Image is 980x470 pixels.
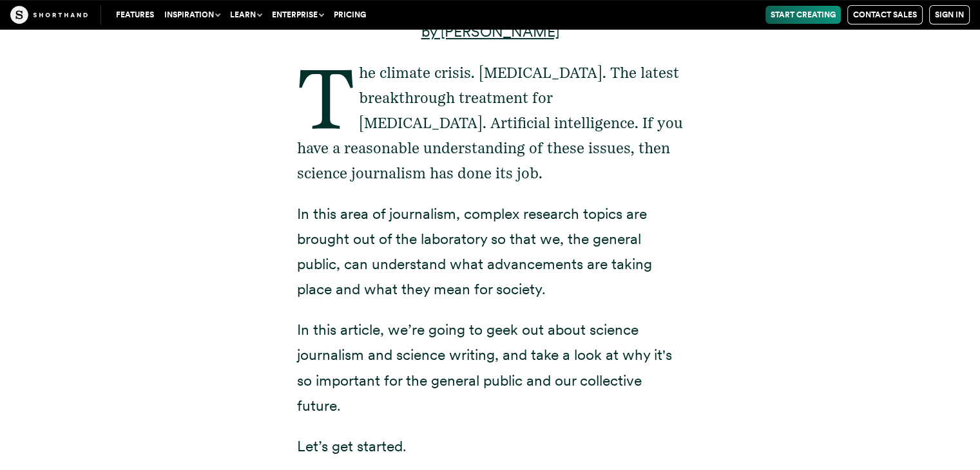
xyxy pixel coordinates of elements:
[297,61,684,186] p: The climate crisis. [MEDICAL_DATA]. The latest breakthrough treatment for [MEDICAL_DATA]. Artific...
[847,5,923,24] a: Contact Sales
[225,6,267,24] button: Learn
[297,317,684,418] p: In this article, we’re going to geek out about science journalism and science writing, and take a...
[159,6,225,24] button: Inspiration
[765,6,841,24] a: Start Creating
[297,434,684,459] p: Let’s get started.
[297,202,684,302] p: In this area of journalism, complex research topics are brought out of the laboratory so that we,...
[267,6,329,24] button: Enterprise
[111,6,159,24] a: Features
[10,6,88,24] img: The Craft
[421,23,559,41] a: by [PERSON_NAME]
[329,6,371,24] a: Pricing
[929,5,970,24] a: Sign in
